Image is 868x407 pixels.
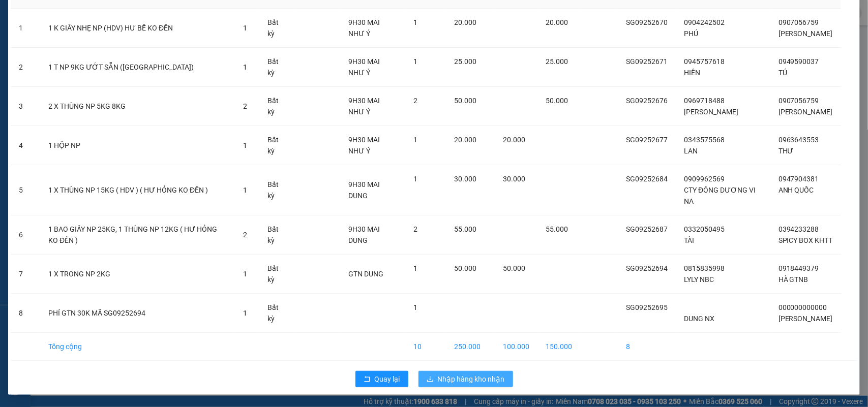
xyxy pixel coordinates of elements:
[11,48,40,87] td: 2
[684,147,698,155] span: LAN
[779,225,819,233] span: 0394233288
[348,57,380,77] span: 9H30 MAI NHƯ Ý
[779,136,819,144] span: 0963643553
[779,69,787,77] span: TÚ
[446,333,495,361] td: 250.000
[779,264,819,272] span: 0918449379
[546,57,568,66] span: 25.000
[779,29,833,38] span: [PERSON_NAME]
[626,175,668,183] span: SG09252684
[355,371,408,387] button: rollbackQuay lại
[9,9,24,19] span: Gửi:
[418,371,513,387] button: downloadNhập hàng kho nhận
[684,186,756,205] span: CTY ĐÔNG DƯƠNG VI NA
[9,9,112,32] div: [GEOGRAPHIC_DATA]
[684,97,725,105] span: 0969718488
[348,225,380,244] span: 9H30 MAI DUNG
[684,29,698,38] span: PHÚ
[779,236,833,244] span: SPICY BOX KHTT
[259,87,294,126] td: Bất kỳ
[779,108,833,116] span: [PERSON_NAME]
[348,180,380,200] span: 9H30 MAI DUNG
[259,255,294,294] td: Bất kỳ
[454,97,476,105] span: 50.000
[243,24,247,32] span: 1
[454,18,476,26] span: 20.000
[243,309,247,317] span: 1
[11,165,40,215] td: 5
[684,18,725,26] span: 0904242502
[243,102,247,110] span: 2
[40,126,235,165] td: 1 HỘP NP
[243,186,247,194] span: 1
[413,136,417,144] span: 1
[779,147,794,155] span: THƯ
[626,97,668,105] span: SG09252676
[779,186,814,194] span: ANH QUỐC
[779,97,819,105] span: 0907056759
[454,136,476,144] span: 20.000
[40,48,235,87] td: 1 T NP 9KG ƯỚT SẴN ([GEOGRAPHIC_DATA])
[11,87,40,126] td: 3
[546,97,568,105] span: 50.000
[259,48,294,87] td: Bất kỳ
[684,275,714,284] span: LYLY NBC
[40,333,235,361] td: Tổng cộng
[243,63,247,71] span: 1
[684,264,725,272] span: 0815835998
[626,57,668,66] span: SG09252671
[413,175,417,183] span: 1
[684,57,725,66] span: 0945757618
[413,18,417,26] span: 1
[259,165,294,215] td: Bất kỳ
[243,231,247,239] span: 2
[618,333,676,361] td: 8
[40,294,235,333] td: PHÍ GTN 30K MÃ SG09252694
[40,9,235,48] td: 1 K GIẤY NHẸ NP (HDV) HƯ BỂ KO ĐỀN
[243,141,247,149] span: 1
[413,264,417,272] span: 1
[626,18,668,26] span: SG09252670
[348,97,380,116] span: 9H30 MAI NHƯ Ý
[779,18,819,26] span: 0907056759
[11,294,40,333] td: 8
[626,303,668,311] span: SG09252695
[684,136,725,144] span: 0343575568
[40,87,235,126] td: 2 X THÙNG NP 5KG 8KG
[413,303,417,311] span: 1
[413,225,417,233] span: 2
[626,225,668,233] span: SG09252687
[243,270,247,278] span: 1
[40,165,235,215] td: 1 X THÙNG NP 15KG ( HDV ) ( HƯ HỎNG KO ĐỀN )
[546,225,568,233] span: 55.000
[8,64,93,75] span: Đã [PERSON_NAME] :
[684,69,700,77] span: HIỀN
[454,225,476,233] span: 55.000
[495,333,538,361] td: 100.000
[438,373,505,385] span: Nhập hàng kho nhận
[779,57,819,66] span: 0949590037
[503,175,526,183] span: 30.000
[11,215,40,255] td: 6
[348,270,383,278] span: GTN DUNG
[9,32,112,44] div: VY
[119,9,200,32] div: [PERSON_NAME]
[11,9,40,48] td: 1
[779,315,833,323] span: [PERSON_NAME]
[259,126,294,165] td: Bất kỳ
[684,175,725,183] span: 0909962569
[375,373,400,385] span: Quay lại
[11,126,40,165] td: 4
[364,375,371,384] span: rollback
[454,264,476,272] span: 50.000
[626,136,668,144] span: SG09252677
[8,64,113,87] div: 20.000
[626,264,668,272] span: SG09252694
[119,32,200,44] div: QUYÊN
[454,175,476,183] span: 30.000
[427,375,434,384] span: download
[259,9,294,48] td: Bất kỳ
[546,18,568,26] span: 20.000
[684,225,725,233] span: 0332050495
[259,215,294,255] td: Bất kỳ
